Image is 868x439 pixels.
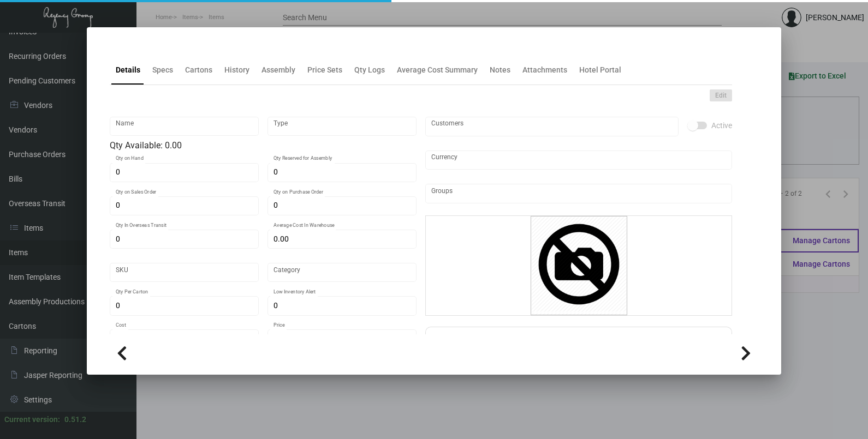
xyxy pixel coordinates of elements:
[261,64,295,76] div: Assembly
[152,64,173,76] div: Specs
[579,64,621,76] div: Hotel Portal
[110,139,417,152] div: Qty Available: 0.00
[711,119,732,132] span: Active
[431,189,727,198] input: Add new..
[64,414,86,425] div: 0.51.2
[490,64,510,76] div: Notes
[185,64,212,76] div: Cartons
[224,64,249,76] div: History
[397,64,478,76] div: Average Cost Summary
[710,89,732,101] button: Edit
[354,64,385,76] div: Qty Logs
[4,414,60,425] div: Current version:
[116,64,140,76] div: Details
[522,64,567,76] div: Attachments
[715,91,727,100] span: Edit
[307,64,342,76] div: Price Sets
[431,122,673,131] input: Add new..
